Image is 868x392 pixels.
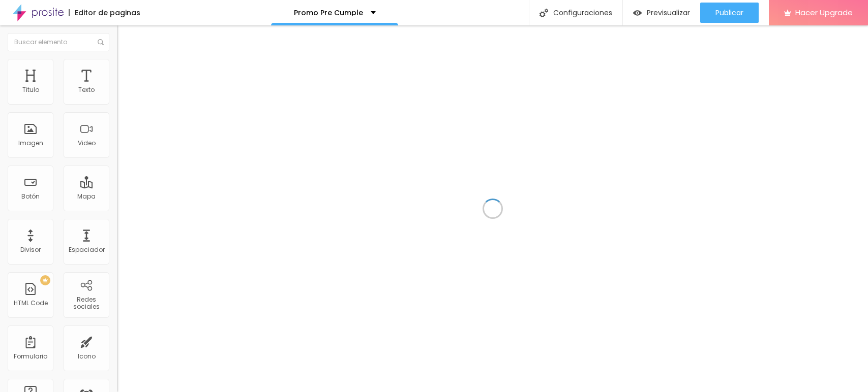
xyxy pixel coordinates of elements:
span: Previsualizar [647,9,690,17]
div: Video [78,140,96,147]
div: Texto [78,86,95,93]
p: Promo Pre Cumple [294,9,363,16]
div: Divisor [20,246,41,253]
span: Hacer Upgrade [795,8,853,17]
div: Icono [78,353,96,360]
div: HTML Code [14,300,48,307]
div: Editor de paginas [69,9,140,16]
img: view-1.svg [633,9,642,17]
div: Mapa [77,193,96,200]
div: Botón [21,193,40,200]
span: Publicar [715,9,743,17]
button: Previsualizar [623,3,700,23]
button: Publicar [700,3,759,23]
div: Redes sociales [66,296,106,311]
div: Imagen [18,140,43,147]
img: Icone [540,9,548,17]
div: Formulario [14,353,47,360]
img: Icone [98,39,104,45]
div: Espaciador [69,246,105,253]
div: Titulo [22,86,39,93]
input: Buscar elemento [8,33,109,51]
